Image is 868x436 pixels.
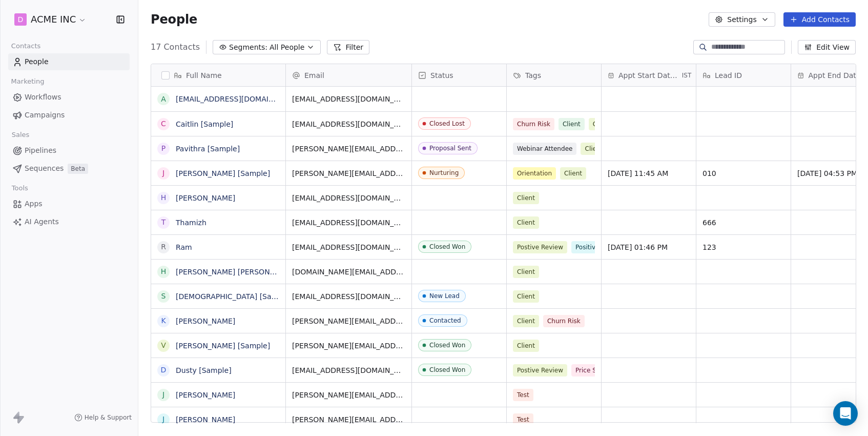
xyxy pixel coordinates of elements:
span: Sales [7,127,34,143]
span: [PERSON_NAME][EMAIL_ADDRESS][DOMAIN_NAME] [292,168,405,179]
a: Caitlin [Sample] [176,120,233,128]
span: [PERSON_NAME][EMAIL_ADDRESS][DOMAIN_NAME] [292,390,405,400]
div: a [161,94,166,105]
span: Test [513,413,533,426]
div: grid [151,87,286,423]
span: Campaigns [25,110,65,121]
div: C [161,118,166,129]
span: Client [513,315,539,327]
span: Client [589,118,615,130]
span: ACME INC [31,13,76,26]
div: Tags [507,64,601,86]
a: [EMAIL_ADDRESS][DOMAIN_NAME] [176,95,301,103]
span: Client [560,167,586,180]
a: People [8,53,130,70]
span: Webinar Attendee [513,143,576,155]
div: Closed Won [429,366,465,373]
span: [EMAIL_ADDRESS][DOMAIN_NAME] [292,193,405,203]
span: People [25,56,49,67]
a: [PERSON_NAME] [176,194,235,202]
span: [EMAIL_ADDRESS][DOMAIN_NAME] [292,365,405,375]
span: Workflows [25,92,61,103]
div: J [162,168,164,179]
span: Beta [68,164,88,174]
span: [EMAIL_ADDRESS][DOMAIN_NAME] [292,291,405,302]
span: 666 [702,217,784,228]
div: H [161,192,167,203]
button: Settings [709,12,775,27]
a: [DEMOGRAPHIC_DATA] [Sample] [176,292,292,301]
div: Proposal Sent [429,145,471,152]
span: 010 [702,168,784,179]
span: Help & Support [85,413,132,422]
span: [PERSON_NAME][EMAIL_ADDRESS][DOMAIN_NAME] [292,144,405,154]
span: AI Agents [25,216,59,227]
span: Tools [7,181,32,196]
a: Campaigns [8,107,130,124]
a: [PERSON_NAME] [PERSON_NAME] [176,268,297,276]
a: Thamizh [176,219,206,227]
a: Ram [176,243,192,251]
span: Client [513,266,539,278]
span: Postive Review [513,364,567,376]
span: Segments: [229,42,267,53]
span: Contacts [7,38,45,54]
div: h [161,266,167,277]
a: Workflows [8,89,130,106]
span: Status [430,70,453,81]
span: [DATE] 01:46 PM [608,242,690,252]
div: Appt Start Date/TimeIST [602,64,696,86]
div: P [161,143,166,154]
div: Open Intercom Messenger [833,401,858,426]
a: [PERSON_NAME] [Sample] [176,169,270,177]
div: Lead ID [696,64,791,86]
span: Churn Risk [543,315,585,327]
span: All People [270,42,304,53]
span: 17 Contacts [151,41,200,53]
span: [EMAIL_ADDRESS][DOMAIN_NAME] [292,242,405,252]
span: Marketing [7,74,49,89]
span: [EMAIL_ADDRESS][DOMAIN_NAME] [292,217,405,228]
a: Pipelines [8,142,130,159]
div: j [162,414,164,425]
span: Email [304,70,324,81]
div: Nurturing [429,169,459,176]
span: [DATE] 11:45 AM [608,168,690,179]
a: Help & Support [74,413,132,422]
span: Tags [525,70,541,81]
span: [EMAIL_ADDRESS][DOMAIN_NAME] [292,119,405,129]
span: [DOMAIN_NAME][EMAIL_ADDRESS][DOMAIN_NAME] [292,267,405,277]
div: Email [286,64,411,86]
span: Client [513,290,539,303]
span: [PERSON_NAME][EMAIL_ADDRESS][DOMAIN_NAME] [292,414,405,425]
div: Closed Won [429,243,465,250]
button: DACME INC [12,11,89,28]
div: Full Name [151,64,285,86]
span: Client [581,143,607,155]
span: Sequences [25,163,64,174]
button: Add Contacts [783,12,856,27]
span: Lead ID [715,70,742,81]
span: [PERSON_NAME][EMAIL_ADDRESS][DOMAIN_NAME] [292,341,405,351]
span: Client [559,118,585,130]
div: K [161,315,166,326]
a: Pavithra [Sample] [176,145,240,153]
div: V [161,340,166,351]
span: Client [513,216,539,229]
span: Apps [25,199,43,209]
span: 123 [702,242,784,252]
span: Appt Start Date/Time [618,70,680,81]
span: Client [513,340,539,352]
span: [PERSON_NAME][EMAIL_ADDRESS][DOMAIN_NAME] [292,316,405,326]
div: Contacted [429,317,461,324]
span: Orientation [513,167,556,180]
span: Postive Review [513,241,567,253]
div: D [161,365,167,375]
span: Churn Risk [513,118,554,130]
span: Client [513,192,539,204]
span: D [18,14,24,25]
span: Positive Review [571,241,627,253]
span: Full Name [186,70,222,81]
span: IST [682,71,692,80]
a: [PERSON_NAME] [176,415,235,424]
